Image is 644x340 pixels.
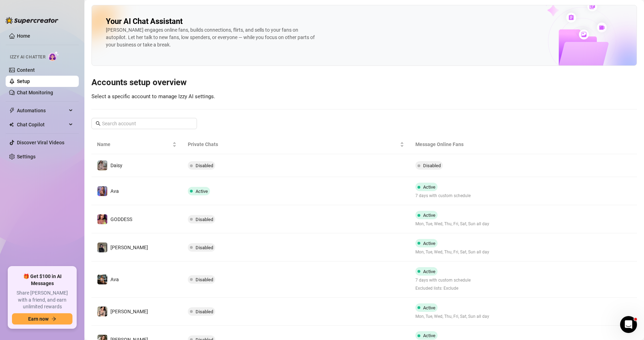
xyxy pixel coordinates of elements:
[415,249,489,256] span: Mon, Tue, Wed, Thu, Fri, Sat, Sun all day
[17,154,36,159] a: Settings
[106,26,317,49] div: [PERSON_NAME] engages online fans, builds connections, flirts, and sells to your fans on autopilo...
[423,241,435,246] span: Active
[423,333,435,338] span: Active
[410,135,561,154] th: Message Online Fans
[182,135,409,154] th: Private Chats
[97,275,107,284] img: Ava
[110,163,122,168] span: Daisy
[415,313,489,320] span: Mon, Tue, Wed, Thu, Fri, Sat, Sun all day
[423,213,435,218] span: Active
[620,316,637,333] iframe: Intercom live chat
[6,17,58,24] img: logo-BBDzfeDw.svg
[97,186,107,196] img: Ava
[17,33,30,39] a: Home
[12,290,72,310] span: Share [PERSON_NAME] with a friend, and earn unlimited rewards
[423,163,441,168] span: Disabled
[196,217,213,222] span: Disabled
[97,160,107,170] img: Daisy
[196,277,213,282] span: Disabled
[415,285,471,292] span: Excluded lists: Exclude
[97,307,107,316] img: Jenna
[17,78,30,84] a: Setup
[196,245,213,250] span: Disabled
[9,122,14,127] img: Chat Copilot
[51,316,56,321] span: arrow-right
[423,184,435,190] span: Active
[96,121,101,126] span: search
[17,105,67,116] span: Automations
[415,193,471,199] span: 7 days with custom schedule
[10,54,45,61] span: Izzy AI Chatter
[17,119,67,130] span: Chat Copilot
[110,309,148,314] span: [PERSON_NAME]
[110,188,119,194] span: Ava
[196,309,213,314] span: Disabled
[91,77,637,88] h3: Accounts setup overview
[12,273,72,287] span: 🎁 Get $100 in AI Messages
[17,90,53,95] a: Chat Monitoring
[97,214,107,224] img: GODDESS
[97,243,107,252] img: Anna
[110,277,119,282] span: Ava
[423,305,435,310] span: Active
[415,277,471,284] span: 7 days with custom schedule
[12,313,72,325] button: Earn nowarrow-right
[110,216,132,222] span: GODDESS
[188,140,398,148] span: Private Chats
[196,163,213,168] span: Disabled
[91,93,215,100] span: Select a specific account to manage Izzy AI settings.
[196,189,208,194] span: Active
[102,120,187,127] input: Search account
[97,140,171,148] span: Name
[17,67,35,73] a: Content
[110,245,148,250] span: [PERSON_NAME]
[415,221,489,227] span: Mon, Tue, Wed, Thu, Fri, Sat, Sun all day
[423,269,435,274] span: Active
[17,140,64,145] a: Discover Viral Videos
[28,316,49,322] span: Earn now
[9,108,15,113] span: thunderbolt
[91,135,182,154] th: Name
[106,17,183,26] h2: Your AI Chat Assistant
[48,51,59,61] img: AI Chatter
